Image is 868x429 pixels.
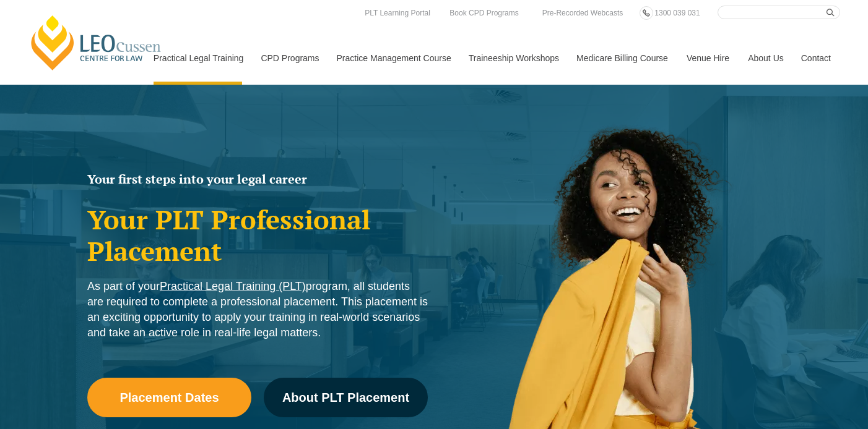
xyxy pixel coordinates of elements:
[119,391,219,404] span: Placement Dates
[362,6,433,20] a: PLT Learning Portal
[87,204,428,266] h1: Your PLT Professional Placement
[160,280,306,292] a: Practical Legal Training (PLT)
[739,32,792,85] a: About Us
[539,6,627,20] a: Pre-Recorded Webcasts
[282,391,409,404] span: About PLT Placement
[251,32,327,85] a: CPD Programs
[87,280,428,339] span: As part of your program, all students are required to complete a professional placement. This pla...
[654,9,700,17] span: 1300 039 031
[459,32,567,85] a: Traineeship Workshops
[87,173,428,185] h2: Your first steps into your legal career
[446,6,521,20] a: Book CPD Programs
[567,32,677,85] a: Medicare Billing Course
[28,14,165,72] a: [PERSON_NAME] Centre for Law
[785,346,837,398] iframe: LiveChat chat widget
[144,32,252,85] a: Practical Legal Training
[651,6,703,20] a: 1300 039 031
[328,32,459,85] a: Practice Management Course
[87,378,251,417] a: Placement Dates
[792,32,840,85] a: Contact
[264,378,428,417] a: About PLT Placement
[677,32,739,85] a: Venue Hire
